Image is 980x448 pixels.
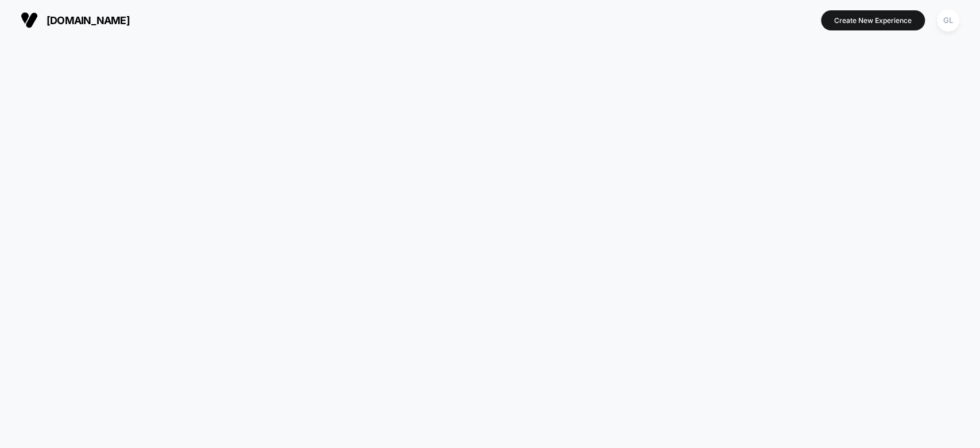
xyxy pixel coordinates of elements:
button: GL [933,9,963,32]
button: Create New Experience [821,10,925,30]
div: GL [937,9,959,32]
button: [DOMAIN_NAME] [17,11,133,29]
img: Visually logo [21,11,38,29]
span: [DOMAIN_NAME] [47,14,130,26]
